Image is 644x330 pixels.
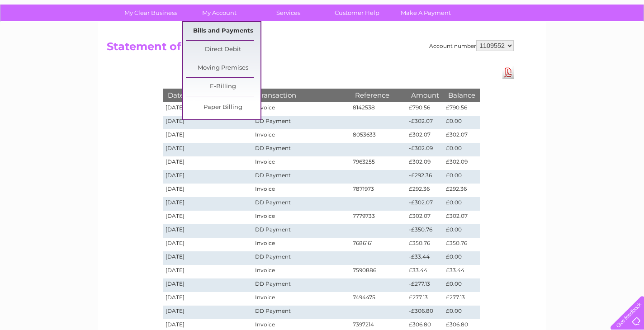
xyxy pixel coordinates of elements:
a: Telecoms [533,38,560,45]
td: £350.76 [444,238,480,251]
td: DD Payment [253,143,350,156]
td: DD Payment [253,278,350,292]
td: [DATE] [163,211,253,224]
a: Paper Billing [186,99,260,117]
td: DD Payment [253,306,350,319]
td: [DATE] [163,278,253,292]
td: [DATE] [163,224,253,238]
td: DD Payment [253,170,350,184]
td: £277.13 [444,292,480,306]
td: -£302.07 [407,197,444,211]
td: 7871973 [350,184,407,197]
td: £0.00 [444,143,480,156]
td: £302.09 [444,156,480,170]
td: £292.36 [407,184,444,197]
td: DD Payment [253,197,350,211]
td: 7590886 [350,265,407,278]
td: DD Payment [253,251,350,265]
td: [DATE] [163,102,253,116]
th: Amount [407,89,444,102]
td: Invoice [253,238,350,251]
td: [DATE] [163,143,253,156]
a: My Account [182,5,257,21]
td: Invoice [253,156,350,170]
td: -£350.76 [407,224,444,238]
td: 7494475 [350,292,407,306]
td: £0.00 [444,224,480,238]
td: Invoice [253,129,350,143]
td: [DATE] [163,156,253,170]
td: [DATE] [163,292,253,306]
a: Contact [584,38,606,45]
td: [DATE] [163,170,253,184]
a: Make A Payment [388,5,463,21]
td: [DATE] [163,238,253,251]
td: [DATE] [163,306,253,319]
th: Balance [444,89,480,102]
td: £0.00 [444,306,480,319]
td: Invoice [253,292,350,306]
td: [DATE] [163,251,253,265]
td: -£306.80 [407,306,444,319]
div: Account number [429,40,514,51]
td: £790.56 [407,102,444,116]
td: £790.56 [444,102,480,116]
a: Download Pdf [502,66,514,79]
td: 7963255 [350,156,407,170]
a: Log out [614,38,635,45]
td: 8142538 [350,102,407,116]
img: logo.png [23,24,69,51]
td: £292.36 [444,184,480,197]
td: -£292.36 [407,170,444,184]
td: DD Payment [253,224,350,238]
td: -£33.44 [407,251,444,265]
td: -£302.07 [407,116,444,129]
td: £302.07 [407,211,444,224]
td: £0.00 [444,170,480,184]
td: 8053633 [350,129,407,143]
a: Services [251,5,326,21]
td: Invoice [253,184,350,197]
td: DD Payment [253,116,350,129]
td: Invoice [253,265,350,278]
a: 0333 014 3131 [474,5,536,16]
a: Direct Debit [186,41,260,59]
th: Date [163,89,253,102]
td: -£277.13 [407,278,444,292]
td: [DATE] [163,129,253,143]
td: £33.44 [407,265,444,278]
td: £0.00 [444,251,480,265]
td: [DATE] [163,116,253,129]
a: E-Billing [186,78,260,96]
td: £0.00 [444,197,480,211]
th: Reference [350,89,407,102]
div: Clear Business is a trading name of Verastar Limited (registered in [GEOGRAPHIC_DATA] No. 3667643... [109,5,536,44]
a: My Clear Business [114,5,188,21]
td: Invoice [253,102,350,116]
a: Blog [565,38,578,45]
td: -£302.09 [407,143,444,156]
td: [DATE] [163,265,253,278]
td: £33.44 [444,265,480,278]
a: Energy [507,38,527,45]
td: £302.07 [444,129,480,143]
a: Bills and Payments [186,22,260,40]
td: £302.07 [407,129,444,143]
td: £350.76 [407,238,444,251]
td: Invoice [253,211,350,224]
th: Transaction [253,89,350,102]
td: 7686161 [350,238,407,251]
td: 7779733 [350,211,407,224]
td: £277.13 [407,292,444,306]
a: Moving Premises [186,59,260,77]
a: Water [485,38,502,45]
td: [DATE] [163,184,253,197]
h2: Statement of Accounts [107,40,514,57]
a: Customer Help [320,5,394,21]
td: £302.09 [407,156,444,170]
td: £0.00 [444,278,480,292]
td: £0.00 [444,116,480,129]
td: [DATE] [163,197,253,211]
td: £302.07 [444,211,480,224]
